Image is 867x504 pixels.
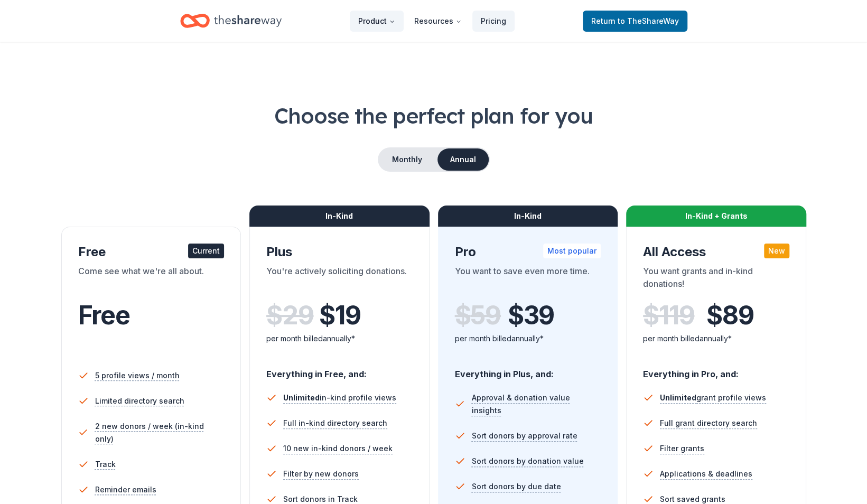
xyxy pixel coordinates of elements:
[283,417,387,430] span: Full in-kind directory search
[660,442,704,455] span: Filter grants
[350,11,404,32] button: Product
[438,206,618,227] div: In-Kind
[660,393,696,402] span: Unlimited
[764,244,789,258] div: New
[283,393,320,402] span: Unlimited
[583,11,687,32] a: Returnto TheShareWay
[350,8,515,33] nav: Main
[188,244,224,258] div: Current
[42,101,825,130] h1: Choose the perfect plan for you
[283,393,396,402] span: in-kind profile views
[660,468,752,480] span: Applications & deadlines
[626,206,806,227] div: In-Kind + Grants
[95,483,156,496] span: Reminder emails
[643,359,789,381] div: Everything in Pro, and:
[266,244,413,260] div: Plus
[406,11,470,32] button: Resources
[95,395,184,407] span: Limited directory search
[455,332,601,345] div: per month billed annually*
[78,244,225,260] div: Free
[379,148,435,171] button: Monthly
[319,301,360,330] span: $ 19
[266,359,413,381] div: Everything in Free, and:
[543,244,601,258] div: Most popular
[472,480,561,493] span: Sort donors by due date
[78,300,130,331] span: Free
[643,244,789,260] div: All Access
[249,206,430,227] div: In-Kind
[643,332,789,345] div: per month billed annually*
[95,369,180,382] span: 5 profile views / month
[660,417,757,430] span: Full grant directory search
[455,244,601,260] div: Pro
[643,265,789,294] div: You want grants and in-kind donations!
[455,265,601,294] div: You want to save even more time.
[508,301,554,330] span: $ 39
[283,468,359,480] span: Filter by new donors
[95,458,116,471] span: Track
[78,265,225,294] div: Come see what we're all about.
[472,455,584,468] span: Sort donors by donation value
[266,265,413,294] div: You're actively soliciting donations.
[660,393,766,402] span: grant profile views
[472,11,515,32] a: Pricing
[283,442,393,455] span: 10 new in-kind donors / week
[437,148,489,171] button: Annual
[471,391,601,417] span: Approval & donation value insights
[455,359,601,381] div: Everything in Plus, and:
[95,420,224,445] span: 2 new donors / week (in-kind only)
[266,332,413,345] div: per month billed annually*
[472,430,577,442] span: Sort donors by approval rate
[591,15,679,27] span: Return
[180,8,282,33] a: Home
[618,16,679,25] span: to TheShareWay
[706,301,753,330] span: $ 89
